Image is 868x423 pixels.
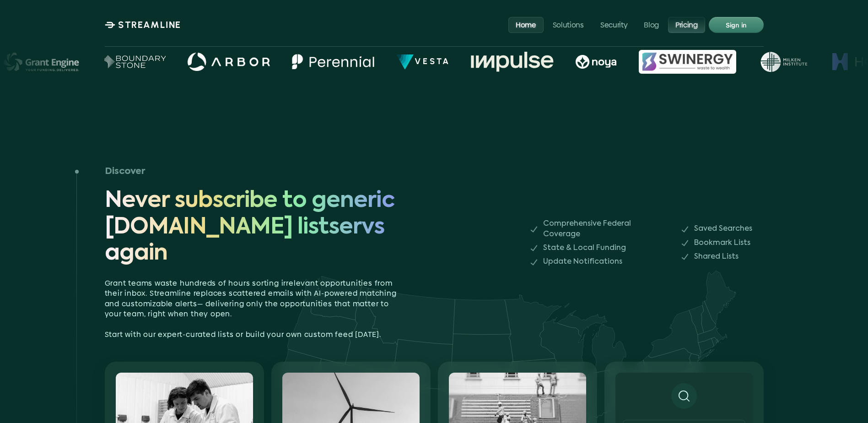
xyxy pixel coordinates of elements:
[508,16,544,33] a: Home
[552,20,583,29] p: Solutions
[105,19,181,30] a: STREAMLINE
[414,57,450,67] p: VESTA
[105,278,398,340] p: Grant teams waste hundreds of hours sorting irrelevant opportunities from their inbox. Streamline...
[725,19,746,31] p: Sign in
[694,252,764,262] p: Shared Lists
[118,19,181,30] p: STREAMLINE
[644,20,659,29] p: Blog
[593,16,635,33] a: Security
[668,16,705,33] a: Pricing
[516,20,536,29] p: Home
[675,20,698,29] p: Pricing
[543,257,667,267] p: Update Notifications
[600,20,627,29] p: Security
[543,243,667,253] p: State & Local Funding
[105,188,398,267] span: Never subscribe to generic [DOMAIN_NAME] listservs again
[636,16,666,33] a: Blog
[694,238,764,248] p: Bookmark Lists
[709,17,764,33] a: Sign in
[105,166,145,177] h3: Discover
[543,219,667,239] p: Comprehensive Federal Coverage
[694,224,764,234] p: Saved Searches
